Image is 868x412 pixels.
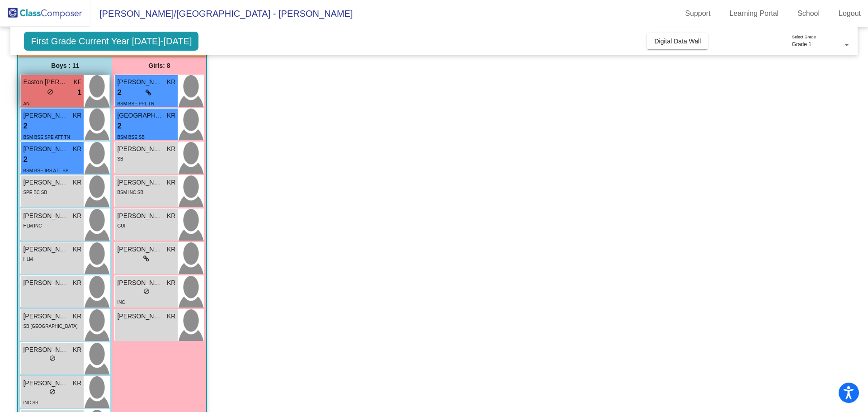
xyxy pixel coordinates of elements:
span: HLM [23,257,33,262]
span: SB [117,156,123,161]
span: INC SB [23,400,38,405]
span: KR [167,144,175,154]
div: Girls: 8 [112,57,206,75]
span: [PERSON_NAME] [117,278,162,288]
span: 2 [23,154,27,166]
a: School [790,6,827,21]
span: [PERSON_NAME] [117,312,162,321]
span: KR [73,379,81,388]
span: KR [73,211,81,221]
span: KR [73,312,81,321]
span: 2 [117,120,121,132]
span: 2 [23,120,27,132]
span: Digital Data Wall [654,38,701,45]
span: [PERSON_NAME] [23,312,68,321]
span: BSM BSE IRS ATT SB [23,168,68,173]
span: KR [73,111,81,120]
span: KR [73,245,81,254]
span: do_not_disturb_alt [49,355,56,361]
span: First Grade Current Year [DATE]-[DATE] [24,32,198,51]
span: INC [117,300,125,305]
span: do_not_disturb_alt [143,288,150,294]
span: [GEOGRAPHIC_DATA][PERSON_NAME] [117,111,162,120]
span: KR [73,345,81,355]
span: [PERSON_NAME] [117,144,162,154]
a: Support [678,6,718,21]
a: Learning Portal [722,6,786,21]
span: KR [73,278,81,288]
span: [PERSON_NAME] [117,77,162,87]
span: SB [GEOGRAPHIC_DATA] [23,324,77,329]
div: Boys : 11 [18,57,112,75]
span: KR [73,144,81,154]
span: KR [167,245,175,254]
span: [PERSON_NAME] [23,379,68,388]
span: KR [167,278,175,288]
span: [PERSON_NAME] [23,178,68,187]
span: 1 [77,87,81,99]
span: do_not_disturb_alt [47,89,53,95]
button: Digital Data Wall [647,33,708,49]
span: [PERSON_NAME] [23,111,68,120]
span: [PERSON_NAME] [23,345,68,355]
span: KR [167,111,175,120]
span: Grade 1 [792,41,811,47]
span: KR [167,178,175,187]
span: [PERSON_NAME]/[GEOGRAPHIC_DATA] - [PERSON_NAME] [90,6,353,21]
span: [PERSON_NAME] [23,144,68,154]
span: HLM INC [23,223,42,228]
span: do_not_disturb_alt [49,388,56,395]
span: 2 [117,87,121,99]
span: KF [74,77,82,87]
span: KR [167,312,175,321]
span: BSM INC SB [117,190,143,195]
span: Easton [PERSON_NAME] [23,77,68,87]
span: [PERSON_NAME] [117,178,162,187]
span: [PERSON_NAME] [117,211,162,221]
span: KR [73,178,81,187]
span: KR [167,77,175,87]
a: Logout [831,6,868,21]
span: AN [23,101,29,106]
span: GUI [117,223,125,228]
span: [PERSON_NAME] [23,278,68,288]
span: BSM BSE SPE ATT TN [23,135,70,140]
span: BSM BSE SB [117,135,145,140]
span: [PERSON_NAME] [23,245,68,254]
span: SPE BC SB [23,190,47,195]
span: BSM BSE PPL TN [117,101,154,106]
span: [PERSON_NAME] [23,211,68,221]
span: [PERSON_NAME] [117,245,162,254]
span: KR [167,211,175,221]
